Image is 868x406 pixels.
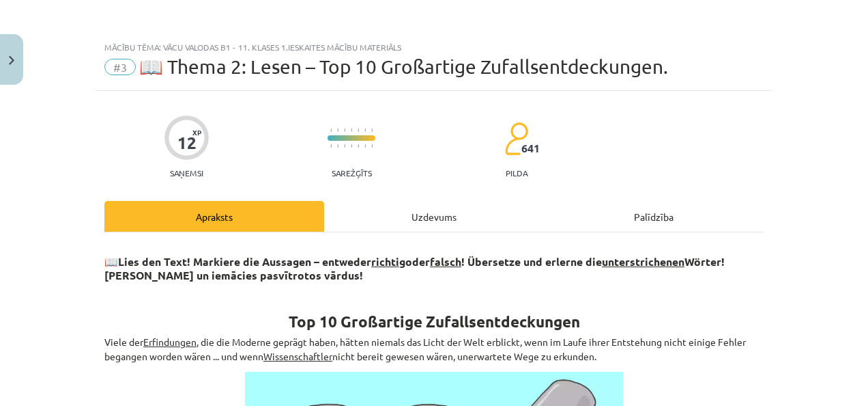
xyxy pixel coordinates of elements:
[344,144,345,148] img: icon-short-line-57e1e144782c952c97e751825c79c345078a6d821885a25fce030b3d8c18986b.svg
[330,144,332,148] img: icon-short-line-57e1e144782c952c97e751825c79c345078a6d821885a25fce030b3d8c18986b.svg
[324,201,544,232] div: Uzdevums
[337,128,338,132] img: icon-short-line-57e1e144782c952c97e751825c79c345078a6d821885a25fce030b3d8c18986b.svg
[164,168,209,178] p: Saņemsi
[506,168,527,178] p: pilda
[337,144,338,148] img: icon-short-line-57e1e144782c952c97e751825c79c345078a6d821885a25fce030b3d8c18986b.svg
[104,42,764,52] div: Mācību tēma: Vācu valodas b1 - 11. klases 1.ieskaites mācību materiāls
[371,128,373,132] img: icon-short-line-57e1e144782c952c97e751825c79c345078a6d821885a25fce030b3d8c18986b.svg
[9,56,14,65] img: icon-close-lesson-0947bae3869378f0d4975bcd49f059093ad1ed9edebbc8119c70593378902aed.svg
[521,142,540,154] span: 641
[104,59,136,75] span: #3
[263,350,332,362] u: Wissenschaftler
[351,144,352,148] img: icon-short-line-57e1e144782c952c97e751825c79c345078a6d821885a25fce030b3d8c18986b.svg
[504,122,528,156] img: students-c634bb4e5e11cddfef0936a35e636f08e4e9abd3cc4e673bd6f9a4125e45ecb1.svg
[371,254,405,269] u: richtig
[289,312,580,331] strong: Top 10 Großartige Zufallsentdeckungen
[371,144,373,148] img: icon-short-line-57e1e144782c952c97e751825c79c345078a6d821885a25fce030b3d8c18986b.svg
[344,128,345,132] img: icon-short-line-57e1e144782c952c97e751825c79c345078a6d821885a25fce030b3d8c18986b.svg
[358,144,359,148] img: icon-short-line-57e1e144782c952c97e751825c79c345078a6d821885a25fce030b3d8c18986b.svg
[104,201,324,232] div: Apraksts
[139,55,668,78] span: 📖 Thema 2: Lesen – Top 10 Großartige Zufallsentdeckungen.
[330,128,332,132] img: icon-short-line-57e1e144782c952c97e751825c79c345078a6d821885a25fce030b3d8c18986b.svg
[104,245,764,284] h3: 📖
[177,133,197,152] div: 12
[104,254,725,282] strong: Lies den Text! Markiere die Aussagen – entweder oder ! Übersetze und erlerne die Wörter! [PERSON_...
[143,336,197,348] u: Erfindungen
[332,168,372,178] p: Sarežģīts
[430,254,461,269] u: falsch
[602,254,684,269] u: unterstrichenen
[364,144,366,148] img: icon-short-line-57e1e144782c952c97e751825c79c345078a6d821885a25fce030b3d8c18986b.svg
[351,128,352,132] img: icon-short-line-57e1e144782c952c97e751825c79c345078a6d821885a25fce030b3d8c18986b.svg
[358,128,359,132] img: icon-short-line-57e1e144782c952c97e751825c79c345078a6d821885a25fce030b3d8c18986b.svg
[192,128,201,136] span: XP
[364,128,366,132] img: icon-short-line-57e1e144782c952c97e751825c79c345078a6d821885a25fce030b3d8c18986b.svg
[544,201,764,232] div: Palīdzība
[104,335,764,364] p: Viele der , die die Moderne geprägt haben, hätten niemals das Licht der Welt erblickt, wenn im La...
